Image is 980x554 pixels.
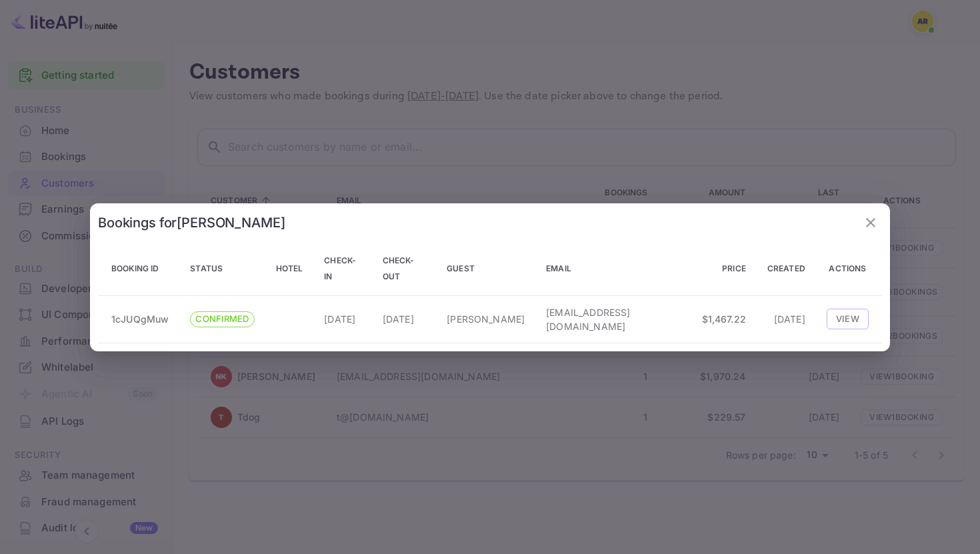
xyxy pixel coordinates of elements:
[191,313,253,326] span: CONFIRMED
[546,305,680,333] p: [EMAIL_ADDRESS][DOMAIN_NAME]
[98,242,179,296] th: Booking ID
[702,312,746,326] p: $1,467.22
[98,215,285,231] h2: Bookings for [PERSON_NAME]
[816,242,882,296] th: Actions
[179,242,265,296] th: Status
[372,242,436,296] th: Check-out
[111,312,169,326] p: 1cJUQgMuw
[383,312,425,326] p: [DATE]
[265,242,314,296] th: Hotel
[324,312,361,326] p: [DATE]
[436,242,535,296] th: Guest
[691,242,757,296] th: Price
[767,312,805,326] p: [DATE]
[313,242,372,296] th: Check-in
[447,312,525,326] p: [PERSON_NAME]
[535,242,691,296] th: Email
[757,242,816,296] th: Created
[827,309,869,329] button: View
